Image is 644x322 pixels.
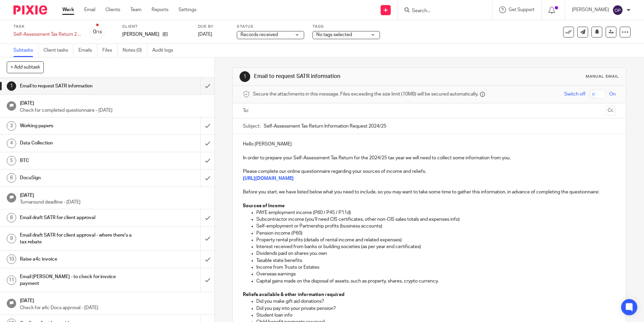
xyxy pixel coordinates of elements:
h1: BTC [20,156,136,166]
h1: [DATE] [20,296,208,304]
a: Subtasks [13,44,38,57]
h1: Email draft SATR for client approval [20,213,136,223]
button: + Add subtask [7,61,44,73]
p: Check for a4c Docs approval - [DATE] [20,304,208,311]
a: Notes (0) [123,44,147,57]
div: 10 [7,254,16,264]
p: Dividends paid on shares you own [256,250,615,257]
h1: [DATE] [20,98,208,107]
p: In order to prepare your Self-Assessment Tax Return for the 2024/25 tax year we will need to coll... [243,155,615,161]
p: Please complete our online questionnaire regarding your sources of income and reliefs. [243,168,615,175]
p: Overseas earnings [256,271,615,277]
label: To: [243,107,250,114]
h1: [DATE] [20,190,208,199]
a: Reports [152,6,168,13]
h1: Email to request SATR information [20,81,136,91]
label: Subject: [243,123,260,130]
span: Switch off [564,91,585,98]
strong: Reliefs available & other information required [243,292,345,297]
div: Manual email [586,74,619,79]
span: Get Support [509,7,535,12]
div: 6 [7,173,16,183]
label: Status [237,24,304,29]
strong: Sources of Income [243,204,285,208]
p: [PERSON_NAME] [572,6,609,13]
span: Records received [240,32,278,37]
p: Property rental profits (details of rental income and related expenses) [256,237,615,243]
img: svg%3E [612,5,623,16]
label: Due by [198,24,228,29]
div: 1 [239,71,250,82]
h1: Email draft SATR for client approval - where there's a tax rebate [20,230,136,247]
label: Tags [313,24,380,29]
a: Files [102,44,118,57]
p: Pension income (P60) [256,230,615,237]
h1: Data Collection [20,138,136,148]
p: Hello [PERSON_NAME] [243,141,615,147]
a: Client tasks [43,44,73,57]
p: Student loan info [256,312,615,319]
a: [URL][DOMAIN_NAME] [243,176,294,181]
input: Search [411,8,472,14]
span: Secure the attachments in this message. Files exceeding the size limit (10MB) will be secured aut... [253,91,478,98]
a: Work [62,6,74,13]
h1: DocuSign [20,173,136,183]
h1: Raise a4c invoice [20,254,136,264]
h1: Email to request SATR information [254,73,444,80]
p: [PERSON_NAME] [122,31,159,38]
p: Capital gains made on the disposal of assets, such as property, shares, crypto currency. [256,278,615,285]
a: Settings [179,6,196,13]
p: Subcontractor income (you’ll need CIS certificates, other non-CIS sales totals and expenses info) [256,216,615,223]
p: Taxable state benefits [256,257,615,264]
div: 4 [7,139,16,148]
p: Did you make gift aid donations? [256,298,615,305]
a: Emails [78,44,97,57]
div: 11 [7,275,16,285]
span: No tags selected [316,32,352,37]
p: Check for completed questionnaire - [DATE] [20,107,208,114]
p: Did you pay into your private pension? [256,305,615,312]
label: Client [122,24,190,29]
div: 3 [7,121,16,131]
div: 0 [93,28,102,36]
label: Task [13,24,81,29]
div: 1 [7,81,16,91]
a: Email [84,6,95,13]
small: /16 [96,30,102,34]
p: Income from Trusts or Estates [256,264,615,271]
p: PAYE employment income (P60 / P45 / P11d) [256,209,615,216]
div: 5 [7,156,16,165]
a: Clients [105,6,120,13]
a: Team [130,6,141,13]
p: Turnaround deadline - [DATE] [20,199,208,206]
a: Audit logs [152,44,178,57]
h1: Email [PERSON_NAME] - to check for invoice payment [20,272,136,289]
h1: Working papers [20,121,136,131]
p: Before you start, we have listed below what you need to include, so you may want to take some tim... [243,189,615,195]
img: Pixie [13,5,47,15]
p: Self-employment or Partnership profits (business accounts) [256,223,615,230]
div: 9 [7,234,16,243]
span: [DATE] [198,32,212,37]
button: Cc [606,106,616,116]
p: Interest received from banks or building societies (as per year end certificates) [256,243,615,250]
span: On [609,91,616,98]
div: Self-Assessment Tax Return 2025 [13,31,81,38]
div: 8 [7,213,16,222]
